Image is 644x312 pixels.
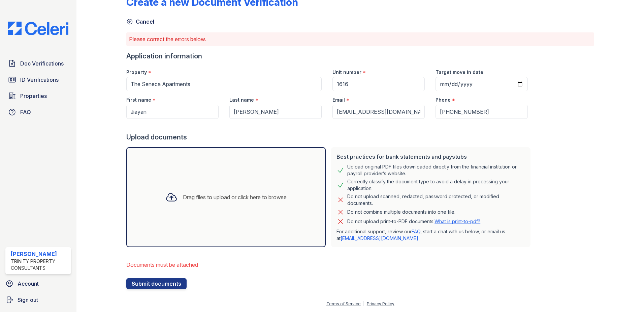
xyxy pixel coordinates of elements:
[347,218,480,225] p: Do not upload print-to-PDF documents.
[434,218,480,224] a: What is print-to-pdf?
[126,278,187,289] button: Submit documents
[20,59,64,68] span: Doc Verifications
[129,35,591,43] p: Please correct the errors below.
[18,296,38,304] span: Sign out
[20,92,47,100] span: Properties
[183,193,287,201] div: Drag files to upload or click here to browse
[367,301,394,306] a: Privacy Policy
[5,105,71,119] a: FAQ
[18,280,39,288] span: Account
[126,97,151,103] label: First name
[347,178,525,192] div: Correctly classify the document type to avoid a delay in processing your application.
[11,258,68,271] div: Trinity Property Consultants
[3,293,74,307] a: Sign out
[436,69,483,76] label: Target move in date
[436,97,451,103] label: Phone
[5,73,71,86] a: ID Verifications
[326,301,361,306] a: Terms of Service
[3,277,74,290] a: Account
[347,208,455,216] div: Do not combine multiple documents into one file.
[20,76,59,84] span: ID Verifications
[341,235,418,241] a: [EMAIL_ADDRESS][DOMAIN_NAME]
[11,250,68,258] div: [PERSON_NAME]
[20,108,31,116] span: FAQ
[347,163,525,177] div: Upload original PDF files downloaded directly from the financial institution or payroll provider’...
[126,18,154,26] a: Cancel
[126,69,147,76] label: Property
[5,57,71,70] a: Doc Verifications
[3,22,74,35] img: CE_Logo_Blue-a8612792a0a2168367f1c8372b55b34899dd931a85d93a1a3d3e32e68fde9ad4.png
[336,228,525,242] p: For additional support, review our , start a chat with us below, or email us at
[5,89,71,103] a: Properties
[336,153,525,161] div: Best practices for bank statements and paystubs
[332,69,361,76] label: Unit number
[126,51,533,61] div: Application information
[347,193,525,207] div: Do not upload scanned, redacted, password protected, or modified documents.
[126,132,533,142] div: Upload documents
[126,258,533,271] li: Documents must be attached
[363,301,364,306] div: |
[412,229,420,234] a: FAQ
[332,97,345,103] label: Email
[229,97,254,103] label: Last name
